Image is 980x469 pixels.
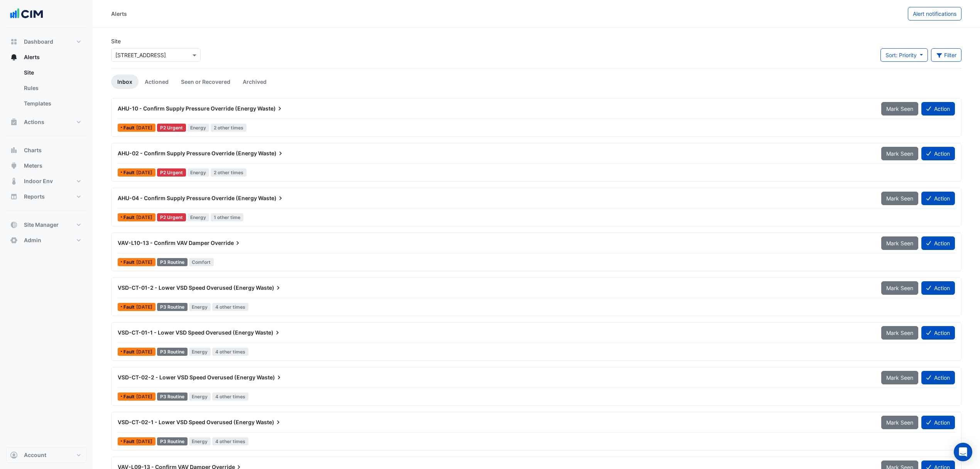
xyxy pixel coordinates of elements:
[189,258,214,266] span: Comfort
[123,350,136,354] span: Fault
[10,221,18,229] app-icon: Site Manager
[921,416,955,429] button: Action
[10,146,18,154] app-icon: Charts
[886,419,913,426] span: Mark Seen
[10,193,18,201] app-icon: Reports
[908,7,961,20] button: Alert notifications
[6,49,86,65] button: Alerts
[136,438,152,444] span: Tue 16-Sep-2025 18:00 AEST
[256,418,282,426] span: Waste)
[136,349,152,355] span: Wed 17-Sep-2025 10:00 AEST
[24,38,53,46] span: Dashboard
[212,303,248,311] span: 4 other times
[111,37,121,45] label: Site
[211,213,243,221] span: 1 other time
[111,75,139,89] a: Inbox
[921,371,955,384] button: Action
[157,168,186,177] div: P2 Urgent
[123,305,136,309] span: Fault
[189,393,211,401] span: Energy
[118,105,256,112] span: AHU-10 - Confirm Supply Pressure Override (Energy
[123,170,136,175] span: Fault
[211,124,247,132] span: 2 other times
[6,217,86,233] button: Site Manager
[881,236,918,250] button: Mark Seen
[255,329,281,336] span: Waste)
[256,284,282,292] span: Waste)
[886,374,913,381] span: Mark Seen
[886,150,913,157] span: Mark Seen
[886,330,913,336] span: Mark Seen
[24,162,42,170] span: Meters
[10,38,18,46] app-icon: Dashboard
[188,124,210,132] span: Energy
[921,281,955,295] button: Action
[212,437,248,445] span: 4 other times
[24,53,40,61] span: Alerts
[24,146,42,154] span: Charts
[6,173,86,189] button: Indoor Env
[6,233,86,248] button: Admin
[6,189,86,204] button: Reports
[136,170,152,175] span: Tue 10-Jun-2025 09:00 AEST
[123,260,136,265] span: Fault
[921,326,955,340] button: Action
[157,213,186,221] div: P2 Urgent
[24,236,41,244] span: Admin
[188,168,210,177] span: Energy
[211,239,242,247] span: Override
[885,52,917,58] span: Sort: Priority
[157,124,186,132] div: P2 Urgent
[123,394,136,399] span: Fault
[881,371,918,384] button: Mark Seen
[157,393,188,401] div: P3 Routine
[118,240,210,246] span: VAV-L10-13 - Confirm VAV Damper
[886,105,913,112] span: Mark Seen
[212,393,248,401] span: 4 other times
[157,303,188,311] div: P3 Routine
[118,419,255,425] span: VSD-CT-02-1 - Lower VSD Speed Overused (Energy
[6,114,86,130] button: Actions
[921,102,955,116] button: Action
[6,65,86,114] div: Alerts
[954,443,972,461] div: Open Intercom Messenger
[10,177,18,185] app-icon: Indoor Env
[921,192,955,205] button: Action
[189,303,211,311] span: Energy
[257,105,284,112] span: Waste)
[258,150,284,157] span: Waste)
[123,439,136,444] span: Fault
[118,329,254,336] span: VSD-CT-01-1 - Lower VSD Speed Overused (Energy
[931,48,962,62] button: Filter
[212,348,248,356] span: 4 other times
[118,195,257,201] span: AHU-04 - Confirm Supply Pressure Override (Energy
[24,177,53,185] span: Indoor Env
[880,48,928,62] button: Sort: Priority
[123,126,136,130] span: Fault
[921,236,955,250] button: Action
[881,416,918,429] button: Mark Seen
[136,394,152,399] span: Tue 16-Sep-2025 18:00 AEST
[123,215,136,220] span: Fault
[6,158,86,173] button: Meters
[881,281,918,295] button: Mark Seen
[886,240,913,246] span: Mark Seen
[18,96,86,111] a: Templates
[24,118,44,126] span: Actions
[139,75,175,89] a: Actioned
[136,214,152,220] span: Thu 02-Jan-2025 09:00 AEDT
[886,285,913,291] span: Mark Seen
[18,80,86,96] a: Rules
[24,221,59,229] span: Site Manager
[237,75,273,89] a: Archived
[136,304,152,310] span: Wed 17-Sep-2025 10:00 AEST
[258,194,284,202] span: Waste)
[211,168,247,177] span: 2 other times
[913,10,956,17] span: Alert notifications
[136,125,152,131] span: Thu 12-Jun-2025 09:45 AEST
[881,147,918,160] button: Mark Seen
[6,34,86,49] button: Dashboard
[24,451,46,459] span: Account
[257,374,283,381] span: Waste)
[881,192,918,205] button: Mark Seen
